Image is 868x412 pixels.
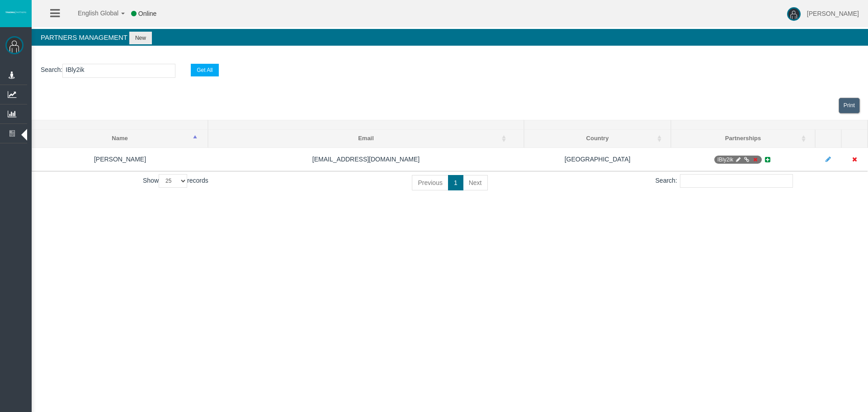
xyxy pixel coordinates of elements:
[524,130,671,148] th: Country: activate to sort column ascending
[463,175,488,190] a: Next
[5,10,27,14] img: logo.svg
[208,130,524,148] th: Email: activate to sort column ascending
[844,102,855,109] span: Print
[743,157,750,162] i: Generate Direct Link
[32,147,208,171] td: [PERSON_NAME]
[191,64,218,76] button: Get All
[839,98,860,114] a: View print view
[671,130,815,148] th: Partnerships: activate to sort column ascending
[764,156,772,163] i: Add new Partnership
[714,156,762,164] span: IB
[524,147,671,171] td: [GEOGRAPHIC_DATA]
[448,175,463,190] a: 1
[138,10,156,17] span: Online
[41,64,859,78] p: :
[656,174,793,188] label: Search:
[787,7,801,21] img: user-image
[41,33,127,41] span: Partners Management
[32,130,208,148] th: Name: activate to sort column descending
[41,65,61,75] label: Search
[680,174,793,188] input: Search:
[752,157,759,162] i: Deactivate Partnership
[66,9,118,17] span: English Global
[208,147,524,171] td: [EMAIL_ADDRESS][DOMAIN_NAME]
[735,157,741,162] i: Manage Partnership
[129,32,152,44] button: New
[159,174,187,188] select: Showrecords
[807,10,859,17] span: [PERSON_NAME]
[412,175,448,190] a: Previous
[143,174,208,188] label: Show records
